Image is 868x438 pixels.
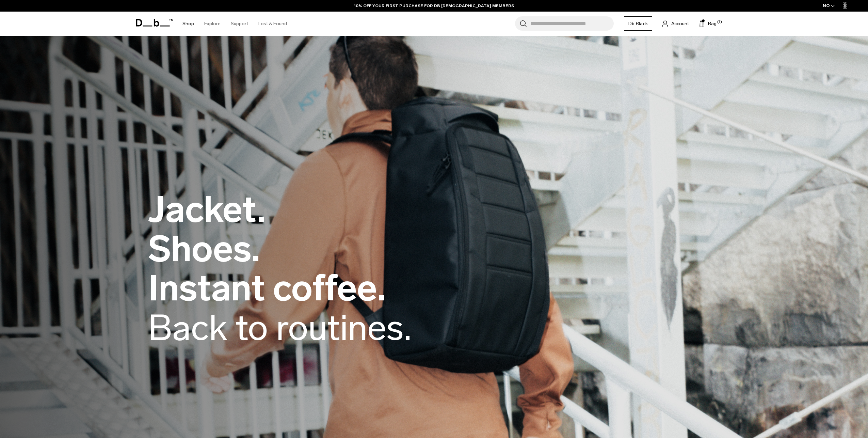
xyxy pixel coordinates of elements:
[204,12,221,36] a: Explore
[148,306,412,349] span: Back to routines.
[177,12,292,36] nav: Main Navigation
[182,12,194,36] a: Shop
[354,3,514,9] a: 10% OFF YOUR FIRST PURCHASE FOR DB [DEMOGRAPHIC_DATA] MEMBERS
[662,19,689,28] a: Account
[148,190,412,347] h2: Jacket. Shoes. Instant coffee.
[231,12,248,36] a: Support
[258,12,287,36] a: Lost & Found
[624,16,652,31] a: Db Black
[717,19,722,25] span: (1)
[671,20,689,27] span: Account
[699,19,717,28] button: Bag (1)
[708,20,717,27] span: Bag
